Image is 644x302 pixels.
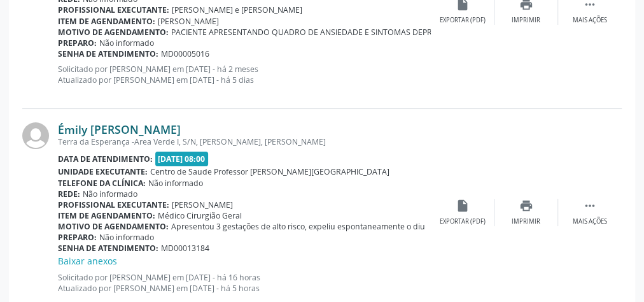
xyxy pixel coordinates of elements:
b: Unidade executante: [58,166,148,177]
b: Senha de atendimento: [58,243,158,254]
span: [PERSON_NAME] e [PERSON_NAME] [172,4,302,15]
span: [DATE] 08:00 [155,152,209,166]
span: [PERSON_NAME] [158,16,219,27]
span: [PERSON_NAME] [172,199,233,210]
i:  [583,199,597,213]
b: Data de atendimento: [58,154,153,164]
a: Baixar anexos [58,255,117,267]
div: Imprimir [512,217,540,226]
div: Exportar (PDF) [440,217,486,226]
span: Apresentou 3 gestações de alto risco, expeliu espontaneamente o diu [171,221,425,232]
b: Motivo de agendamento: [58,221,169,232]
div: Mais ações [573,217,607,226]
span: Não informado [83,189,137,199]
span: Não informado [148,178,203,189]
a: Émily [PERSON_NAME] [58,122,181,136]
b: Preparo: [58,38,97,48]
b: Senha de atendimento: [58,48,158,59]
b: Motivo de agendamento: [58,27,169,38]
div: Mais ações [573,16,607,25]
b: Profissional executante: [58,199,169,210]
b: Preparo: [58,232,97,243]
img: img [22,122,49,149]
b: Item de agendamento: [58,16,155,27]
span: Centro de Saude Professor [PERSON_NAME][GEOGRAPHIC_DATA] [150,166,389,177]
span: Não informado [99,38,154,48]
b: Profissional executante: [58,4,169,15]
div: Exportar (PDF) [440,16,486,25]
span: PACIENTE APRESENTANDO QUADRO DE ANSIEDADE E SINTOMAS DEPRESSIVOS [171,27,463,38]
span: MD00013184 [161,243,209,254]
span: Médico Cirurgião Geral [158,210,242,221]
p: Solicitado por [PERSON_NAME] em [DATE] - há 16 horas Atualizado por [PERSON_NAME] em [DATE] - há ... [58,272,431,294]
span: MD00005016 [161,48,209,59]
b: Rede: [58,189,80,199]
div: Terra da Esperança -Area Verde I, S/N, [PERSON_NAME], [PERSON_NAME] [58,136,431,147]
i: insert_drive_file [456,199,470,213]
b: Telefone da clínica: [58,178,146,189]
i: print [519,199,533,213]
div: Imprimir [512,16,540,25]
p: Solicitado por [PERSON_NAME] em [DATE] - há 2 meses Atualizado por [PERSON_NAME] em [DATE] - há 5... [58,64,431,85]
span: Não informado [99,232,154,243]
b: Item de agendamento: [58,210,155,221]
